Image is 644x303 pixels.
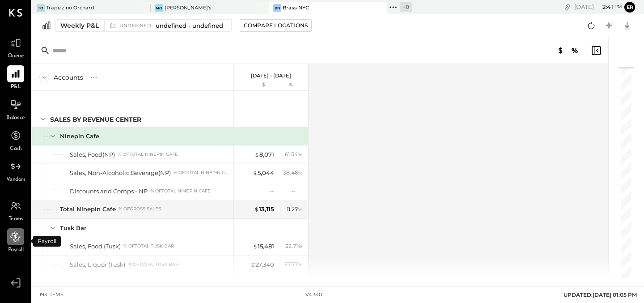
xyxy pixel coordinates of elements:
span: P&L [11,83,21,91]
span: pm [614,4,622,10]
div: Discounts and Comps - NP [70,187,148,196]
a: Payroll [0,228,31,254]
div: $ [238,81,274,89]
span: UPDATED: [DATE] 01:05 PM [563,291,637,298]
div: 193 items [39,291,64,299]
span: $ [250,261,255,268]
button: er [624,2,635,13]
div: Tusk Bar [60,224,86,232]
div: Sales, Liquor (Tusk) [70,260,125,269]
span: undefined - undefined [156,21,223,30]
div: % of Total Ninepin Cafe [150,188,211,194]
span: Vendors [6,176,25,184]
span: Payroll [8,246,24,254]
div: % of Total Ninepin Cafe [174,170,230,176]
div: % of Total Ninepin Cafe [118,151,178,158]
div: -- [291,187,303,195]
a: Cash [0,127,31,153]
span: Cash [10,145,21,153]
div: % of Total Tusk Bar [128,261,178,268]
div: v 4.33.0 [305,291,322,299]
div: 13,115 [254,205,274,213]
div: 8,071 [254,150,274,159]
div: 57.77 [284,260,303,269]
span: $ [254,205,259,213]
span: % [298,169,303,176]
div: BN [273,4,281,12]
a: P&L [0,65,31,91]
div: Payroll [33,236,61,247]
div: 32.71 [285,242,303,250]
span: $ [254,151,259,158]
span: % [298,205,303,213]
span: $ [253,243,258,250]
a: Balance [0,96,31,122]
span: 2 : 41 [595,3,613,11]
div: [PERSON_NAME]'s [165,4,212,12]
span: % [298,242,303,249]
div: Sales, Food (Tusk) [70,242,121,251]
span: % [298,150,303,158]
div: copy link [563,2,572,12]
div: + 0 [400,2,412,12]
div: Weekly P&L [60,21,99,30]
div: 5,044 [253,169,274,177]
div: % of GROSS SALES [119,206,161,212]
div: % of Total Tusk Bar [123,243,174,249]
div: 61.54 [285,150,303,158]
div: Brass NYC [283,4,309,12]
span: Teams [8,215,23,223]
div: Sales, Non-Alcoholic Beverage(NP) [70,169,171,177]
button: Compare Locations [240,19,312,32]
span: undefined [119,23,153,28]
div: -- [270,187,274,196]
p: [DATE] - [DATE] [251,73,291,79]
div: Compare Locations [244,21,308,29]
span: % [298,260,303,268]
div: Sales, Food(NP) [70,150,115,159]
span: $ [253,169,258,176]
a: Queue [0,34,31,60]
div: TO [37,4,45,12]
div: 38.46 [283,169,303,177]
div: 27,340 [250,260,274,269]
div: [DATE] [574,3,622,11]
span: Queue [8,52,24,60]
div: % [276,81,305,89]
div: Sales by Revenue Center [50,115,141,124]
div: Mo [155,4,163,12]
div: Accounts [54,73,83,82]
a: Vendors [0,158,31,184]
button: Weekly P&L undefinedundefined - undefined [55,19,232,32]
div: Total Ninepin Cafe [60,205,116,213]
div: 15,481 [253,242,274,251]
span: Balance [6,114,25,122]
div: Trapizzino Orchard [46,4,94,12]
div: 11.27 [287,205,303,213]
a: Teams [0,197,31,223]
div: Ninepin Cafe [60,132,99,141]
